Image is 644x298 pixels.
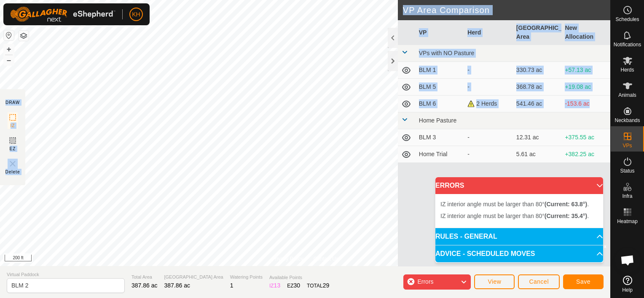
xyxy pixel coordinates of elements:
[614,42,641,47] span: Notifications
[416,96,464,112] td: BLM 6
[4,30,14,40] button: Reset Map
[561,129,610,146] td: +375.55 ac
[618,93,636,98] span: Animals
[561,146,610,163] td: +382.25 ac
[623,143,632,148] span: VPs
[419,50,475,56] span: VPs with NO Pasture
[269,274,329,281] span: Available Points
[5,99,20,106] div: DRAW
[435,194,603,228] p-accordion-content: ERRORS
[131,282,158,289] span: 387.86 ac
[8,159,18,169] img: VP
[4,55,14,65] button: –
[467,82,510,91] div: -
[164,274,223,281] span: [GEOGRAPHIC_DATA] Area
[617,219,638,224] span: Heatmap
[576,278,590,285] span: Save
[416,62,464,79] td: BLM 1
[440,201,589,208] span: IZ interior angle must be larger than 80° .
[416,146,464,163] td: Home Trial
[513,146,562,163] td: 5.61 ac
[561,20,610,45] th: New Allocation
[416,79,464,96] td: BLM 5
[513,62,562,79] td: 330.73 ac
[561,79,610,96] td: +19.08 ac
[435,177,603,194] p-accordion-header: ERRORS
[545,213,587,219] b: (Current: 35.4°)
[513,96,562,112] td: 541.46 ac
[132,10,140,19] span: KH
[435,182,464,189] span: ERRORS
[467,150,510,159] div: -
[529,278,549,285] span: Cancel
[545,201,587,208] b: (Current: 63.8°)
[488,278,501,285] span: View
[518,274,560,289] button: Cancel
[4,44,14,54] button: +
[614,118,640,123] span: Neckbands
[10,146,16,152] span: EZ
[440,213,589,219] span: IZ interior angle must be larger than 80° .
[272,255,303,263] a: Privacy Policy
[7,271,125,278] span: Virtual Paddock
[131,274,158,281] span: Total Area
[622,287,633,293] span: Help
[513,20,562,45] th: [GEOGRAPHIC_DATA] Area
[314,255,338,263] a: Contact Us
[513,79,562,96] td: 368.78 ac
[419,117,456,124] span: Home Pasture
[563,274,604,289] button: Save
[230,282,233,289] span: 1
[269,281,280,290] div: IZ
[467,99,510,108] div: 2 Herds
[467,66,510,74] div: -
[230,274,263,281] span: Watering Points
[513,129,562,146] td: 12.31 ac
[467,133,510,142] div: -
[287,281,300,290] div: EZ
[416,129,464,146] td: BLM 3
[323,282,330,289] span: 29
[416,20,464,45] th: VP
[19,31,29,41] button: Map Layers
[435,233,497,240] span: RULES - GENERAL
[307,281,329,290] div: TOTAL
[435,250,535,257] span: ADVICE - SCHEDULED MOVES
[294,282,301,289] span: 30
[622,194,632,199] span: Infra
[10,7,115,22] img: Gallagher Logo
[474,274,515,289] button: View
[620,168,634,173] span: Status
[403,5,610,15] h2: VP Area Comparison
[615,17,639,22] span: Schedules
[417,278,433,285] span: Errors
[561,62,610,79] td: +57.13 ac
[611,272,644,296] a: Help
[435,228,603,245] p-accordion-header: RULES - GENERAL
[11,122,15,129] span: IZ
[615,247,640,273] a: Open chat
[274,282,281,289] span: 13
[5,169,20,175] span: Delete
[435,245,603,262] p-accordion-header: ADVICE - SCHEDULED MOVES
[620,67,634,72] span: Herds
[164,282,191,289] span: 387.86 ac
[464,20,513,45] th: Herd
[561,96,610,112] td: -153.6 ac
